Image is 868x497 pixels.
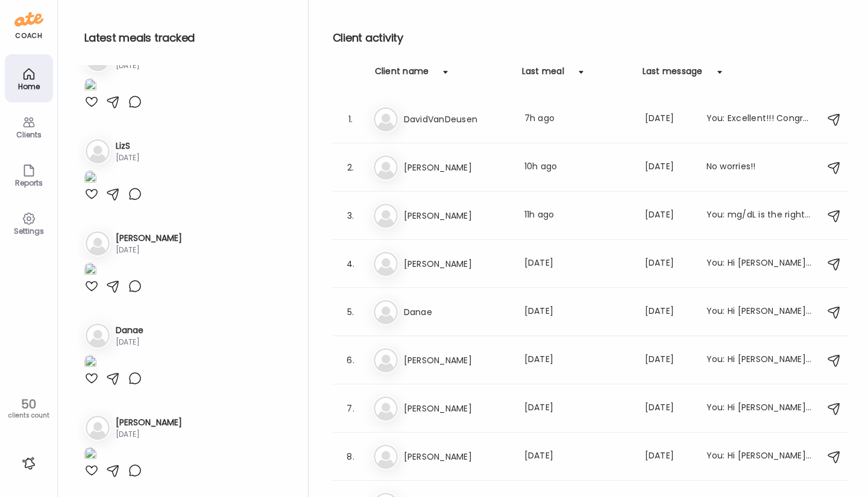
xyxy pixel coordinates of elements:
h3: [PERSON_NAME] [116,232,182,245]
div: [DATE] [116,429,182,440]
h3: DavidVanDeusen [404,112,510,127]
div: [DATE] [645,353,692,367]
div: [DATE] [524,449,631,464]
div: Last meal [522,65,564,84]
div: 2. [344,160,358,175]
div: 7. [344,401,358,416]
div: 1. [344,112,358,127]
div: [DATE] [645,257,692,271]
div: Reports [7,179,51,187]
div: 5. [344,305,358,319]
div: You: Hi [PERSON_NAME]! Just sending you a quick message to let you know that your data from the n... [706,305,813,319]
img: bg-avatar-default.svg [374,396,398,420]
img: bg-avatar-default.svg [374,204,398,228]
img: bg-avatar-default.svg [86,139,110,163]
div: [DATE] [524,401,631,416]
div: 4. [344,257,358,271]
div: coach [15,31,42,41]
h3: [PERSON_NAME] [404,257,510,271]
div: 3. [344,208,358,223]
div: [DATE] [116,245,182,255]
div: [DATE] [524,353,631,367]
div: Home [7,83,51,90]
h2: Latest meals tracked [84,29,289,47]
h3: Danae [116,324,143,337]
img: images%2FJ24y6amb6eQdtaSuRWVbHQq50T03%2FzLjFFYp3RyxA0IAeVJ99%2F1cUSSCxTPoXVDSGtMbcW_1080 [84,78,96,95]
div: [DATE] [524,257,631,271]
img: bg-avatar-default.svg [374,348,398,372]
div: [DATE] [116,152,140,163]
div: [DATE] [524,305,631,319]
div: [DATE] [645,449,692,464]
img: bg-avatar-default.svg [374,107,398,131]
h3: [PERSON_NAME] [404,353,510,367]
div: You: Hi [PERSON_NAME], I looked up the Elysium vitamins. Matter, which is the brain aging one, ha... [706,353,813,367]
h3: [PERSON_NAME] [404,401,510,416]
img: bg-avatar-default.svg [374,252,398,276]
div: [DATE] [116,337,143,348]
div: 7h ago [524,112,631,127]
div: 11h ago [524,208,631,223]
h3: [PERSON_NAME] [116,416,182,429]
div: No worries!! [706,160,813,175]
div: [DATE] [645,208,692,223]
div: 50 [4,397,53,411]
img: bg-avatar-default.svg [374,300,398,324]
img: bg-avatar-default.svg [374,155,398,180]
div: You: Hi [PERSON_NAME]! Just sending a friendly reminder to take photos of your meals, thank you! [706,401,813,416]
div: You: Hi [PERSON_NAME], are you currently having one meal per day or is there a second meal? [706,257,813,271]
h3: [PERSON_NAME] [404,208,510,223]
img: images%2FE1te8jy868OACQDnreclMnm4OpC3%2F5w1olyegxTH4wYcy4olt%2F2TwW3A5K7ii7eifT1mOB_1080 [84,263,96,279]
div: [DATE] [645,112,692,127]
h2: Client activity [333,29,849,47]
img: images%2FyOIlMbj98vPkJpjSxme1UO0zhpr1%2FxFnyoGYAyMU4OgZWXDng%2Fz6vdziQTVGBzQbTKxWmZ_1080 [84,170,96,187]
div: 10h ago [524,160,631,175]
div: Last message [643,65,703,84]
img: bg-avatar-default.svg [86,324,110,348]
div: You: mg/dL is the right choice, I am not sure why it is giving me different numbers [706,208,813,223]
img: images%2F9HBKZMAjsQgjWYw0dDklNQEIjOI2%2Fep9KmgUrqKSriSyDSz1x%2F86SbkYU3vKfHcaXP54Z8_1080 [84,355,96,371]
div: 6. [344,353,358,367]
div: [DATE] [645,401,692,416]
img: bg-avatar-default.svg [86,231,110,255]
h3: [PERSON_NAME] [404,160,510,175]
div: 8. [344,449,358,464]
h3: [PERSON_NAME] [404,449,510,464]
div: You: Hi [PERSON_NAME], no it is not comparable. This bar is higher in protein and carbohydrates, ... [706,449,813,464]
div: [DATE] [116,60,145,71]
img: images%2F8nz9FdpLrdOzB95xcg8IYStiysy1%2FYtiTz1brTumm9qNwV3bs%2FGHKhuPTFsGavFgS4Azns_1080 [84,447,96,463]
img: bg-avatar-default.svg [86,416,110,440]
div: Client name [375,65,429,84]
img: bg-avatar-default.svg [374,445,398,469]
div: clients count [4,411,53,420]
h3: Danae [404,305,510,319]
div: Clients [7,131,51,139]
img: ate [14,10,43,29]
div: [DATE] [645,305,692,319]
div: You: Excellent!!! Congrats! [706,112,813,127]
div: [DATE] [645,160,692,175]
div: Settings [7,227,51,235]
h3: LizS [116,140,140,152]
